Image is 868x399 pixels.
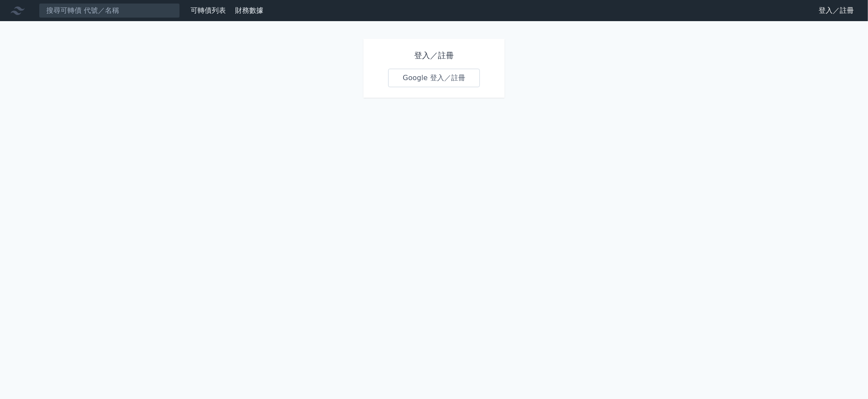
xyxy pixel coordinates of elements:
a: 登入／註冊 [812,4,861,18]
a: 財務數據 [235,6,263,15]
a: 可轉債列表 [191,6,226,15]
a: Google 登入／註冊 [388,69,480,87]
h1: 登入／註冊 [388,49,480,62]
input: 搜尋可轉債 代號／名稱 [39,3,180,18]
